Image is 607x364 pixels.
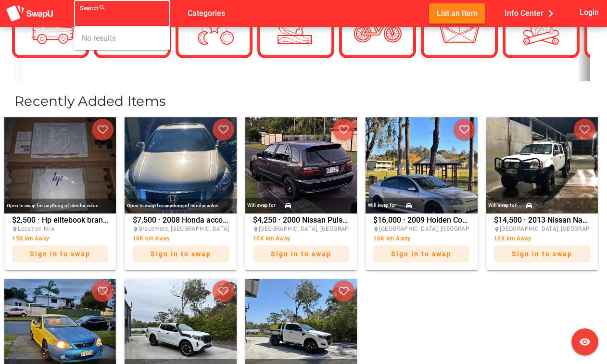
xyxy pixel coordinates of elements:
[247,200,276,211] div: Will swap for
[122,117,239,270] a: Open to swap for anything of similar value$7,500 · 2008 Honda accord luxury v6Gracemere, [GEOGRAP...
[14,93,166,109] span: Recently Added Items
[494,216,590,267] div: $14,500 · 2013 Nissan Navara
[188,5,225,21] span: Categories
[253,235,290,242] span: 16K km Away
[578,3,601,21] button: Login
[125,199,236,213] div: Open to swap for anything of similar value
[243,117,359,270] a: Will swap for$4,250 · 2000 Nissan Pulsar[GEOGRAPHIC_DATA], [GEOGRAPHIC_DATA]16K km AwaySign in to...
[579,336,591,348] i: visibility
[379,226,499,232] span: [GEOGRAPHIC_DATA], [GEOGRAPHIC_DATA]
[505,5,558,21] span: Info Center
[180,3,233,23] button: Categories
[373,226,379,232] i: place
[133,235,170,242] span: 16K km Away
[253,216,349,267] div: $4,250 · 2000 Nissan Pulsar
[373,216,469,267] div: $16,000 · 2009 Holden Commodore
[4,199,116,213] div: Open to swap for anything of similar value
[484,117,600,270] a: Will swap for$14,500 · 2013 Nissan Navara[GEOGRAPHIC_DATA], [GEOGRAPHIC_DATA]16K km AwaySign in t...
[80,12,147,23] input: Quick Search
[82,31,163,46] div: No results
[6,5,54,23] img: aSD8y5uGLpzPJLYTcYcjNu3laj1c05W5KWf0Ds+Za8uybjssssuu+yyyy677LKX2n+PWMSDJ9a87AAAAABJRU5ErkJggg==
[18,226,55,232] span: Location N/A
[544,6,558,21] i: chevron_right
[125,117,236,213] img: nate11currie%40gmail.com%2F42da2888-2ba4-42dc-8ee2-d14cee8e8eb9%2F1760244864IMG_5169.jpeg
[259,226,379,232] span: [GEOGRAPHIC_DATA], [GEOGRAPHIC_DATA]
[139,226,229,232] span: Gracemere, [GEOGRAPHIC_DATA]
[373,235,410,242] span: 16K km Away
[12,235,49,242] span: 15K km Away
[363,117,480,270] a: Will swap for$16,000 · 2009 Holden Commodore[GEOGRAPHIC_DATA], [GEOGRAPHIC_DATA]16K km AwaySign i...
[2,117,118,270] a: Open to swap for anything of similar value$2,500 · Hp elitebook brand newLocation N/A15K km AwayS...
[4,117,116,213] img: antz1994.an%40gmail.com%2Fa8e49bf8-4679-40e4-93e5-a13ebec1901a%2F17602650311000028950.jpg
[12,226,18,232] i: place
[12,216,108,267] div: $2,500 · Hp elitebook brand new
[366,117,477,213] img: nicholas.robertson%2Bfacebook%40swapu.com.au%2F616673088043699%2F616673088043699-photo-0.jpg
[486,117,598,213] img: nicholas.robertson%2Bfacebook%40swapu.com.au%2F1798206180798922%2F1798206180798922-photo-0.jpg
[30,250,90,258] span: Sign in to swap
[253,226,259,232] i: place
[580,6,599,19] span: Login
[133,226,139,232] i: place
[437,7,478,20] span: List an Item
[497,3,566,23] button: Info Center
[494,235,531,242] span: 16K km Away
[494,226,500,232] i: place
[271,250,331,258] span: Sign in to swap
[133,216,229,267] div: $7,500 · 2008 Honda accord luxury v6
[512,250,572,258] span: Sign in to swap
[368,200,396,211] div: Will swap for
[391,250,452,258] span: Sign in to swap
[153,8,164,19] i: false
[151,250,211,258] span: Sign in to swap
[180,8,233,17] a: Categories
[245,117,357,213] img: nicholas.robertson%2Bfacebook%40swapu.com.au%2F776541048302418%2F776541048302418-photo-0.jpg
[429,3,485,23] button: List an Item
[488,200,517,211] div: Will swap for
